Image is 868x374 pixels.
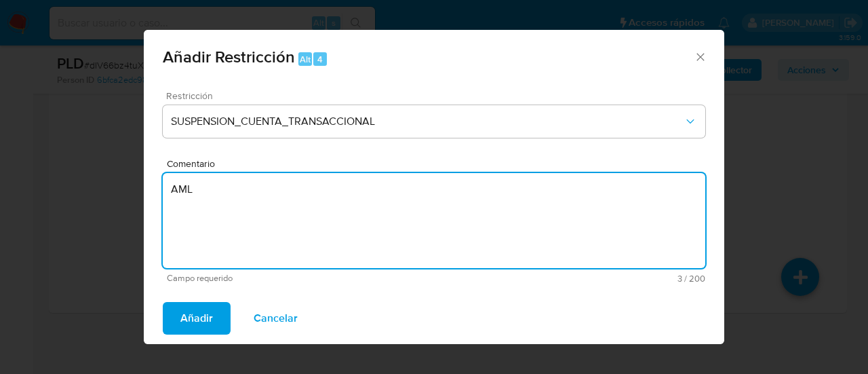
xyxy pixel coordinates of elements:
span: Añadir Restricción [163,45,295,69]
span: Cancelar [254,303,298,333]
textarea: AML [163,173,705,268]
button: Cerrar ventana [694,50,706,62]
span: Alt [300,53,311,66]
span: 4 [317,53,323,66]
button: Añadir [163,302,231,335]
span: Campo requerido [167,274,436,283]
span: SUSPENSION_CUENTA_TRANSACCIONAL [171,115,684,128]
span: Máximo 200 caracteres [436,274,705,283]
button: Restriction [163,105,705,138]
span: Comentario [167,159,709,169]
span: Restricción [166,91,709,100]
button: Cancelar [236,302,315,335]
span: Añadir [180,303,213,333]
